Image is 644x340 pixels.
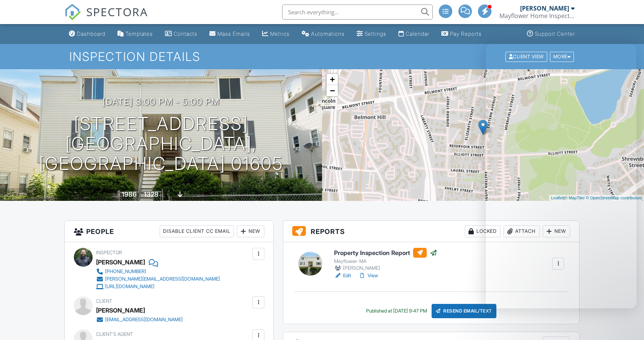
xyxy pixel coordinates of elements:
div: [PERSON_NAME] [520,5,569,12]
a: View [359,272,378,279]
div: Contacts [174,30,197,37]
h3: Reports [283,221,579,242]
a: Support Center [524,27,578,41]
a: Zoom out [327,85,338,96]
span: basement [184,192,204,198]
div: Templates [125,30,153,37]
span: Client's Agent [96,331,133,337]
div: [PERSON_NAME] [96,257,145,268]
h1: [STREET_ADDRESS] [GEOGRAPHIC_DATA], [GEOGRAPHIC_DATA] 01605 [12,114,310,173]
a: Mass Emails [206,27,253,41]
input: Search everything... [282,5,433,20]
a: Settings [354,27,389,41]
a: Calendar [395,27,432,41]
span: SPECTORA [86,4,148,20]
span: Inspector [96,250,122,255]
div: [EMAIL_ADDRESS][DOMAIN_NAME] [105,317,183,323]
div: Support Center [535,30,575,37]
span: sq. ft. [160,192,170,198]
h3: People [65,221,273,242]
h6: Property Inspection Report [334,248,437,258]
h1: Inspection Details [69,50,575,63]
a: Dashboard [66,27,108,41]
a: Metrics [259,27,293,41]
span: Client [96,298,112,304]
span: Built [112,192,121,198]
div: Automations [311,30,345,37]
div: [PERSON_NAME] [96,305,145,316]
img: The Best Home Inspection Software - Spectora [64,4,81,20]
div: Disable Client CC Email [160,225,234,237]
a: [EMAIL_ADDRESS][DOMAIN_NAME] [96,316,183,323]
a: Edit [334,272,351,279]
a: Zoom in [327,74,338,85]
div: Mass Emails [217,30,250,37]
div: Published at [DATE] 9:47 PM [366,308,427,314]
div: [URL][DOMAIN_NAME] [105,284,154,290]
div: Mayflower Home Inspection [499,12,575,20]
div: Metrics [270,30,290,37]
a: Contacts [162,27,200,41]
div: [PHONE_NUMBER] [105,269,146,275]
div: Resend Email/Text [432,304,496,318]
div: Pay Reports [450,30,482,37]
a: Automations (Advanced) [299,27,348,41]
div: 1328 [144,190,159,198]
div: Settings [365,30,386,37]
div: Calendar [406,30,429,37]
a: [URL][DOMAIN_NAME] [96,283,220,290]
div: New [237,225,264,237]
div: 1986 [122,190,137,198]
div: [PERSON_NAME][EMAIL_ADDRESS][DOMAIN_NAME] [105,276,220,282]
a: Property Inspection Report Mayflower- MA [PERSON_NAME] [334,248,437,272]
a: [PERSON_NAME][EMAIL_ADDRESS][DOMAIN_NAME] [96,275,220,283]
div: Dashboard [77,30,105,37]
div: Locked [465,225,501,237]
h3: [DATE] 3:00 pm - 5:00 pm [102,97,220,107]
iframe: Intercom live chat [486,44,636,308]
iframe: Intercom live chat [618,314,636,332]
div: Mayflower- MA [334,258,437,264]
a: SPECTORA [64,10,148,26]
a: [PHONE_NUMBER] [96,268,220,275]
a: Pay Reports [438,27,485,41]
a: Templates [114,27,156,41]
div: [PERSON_NAME] [334,264,437,272]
